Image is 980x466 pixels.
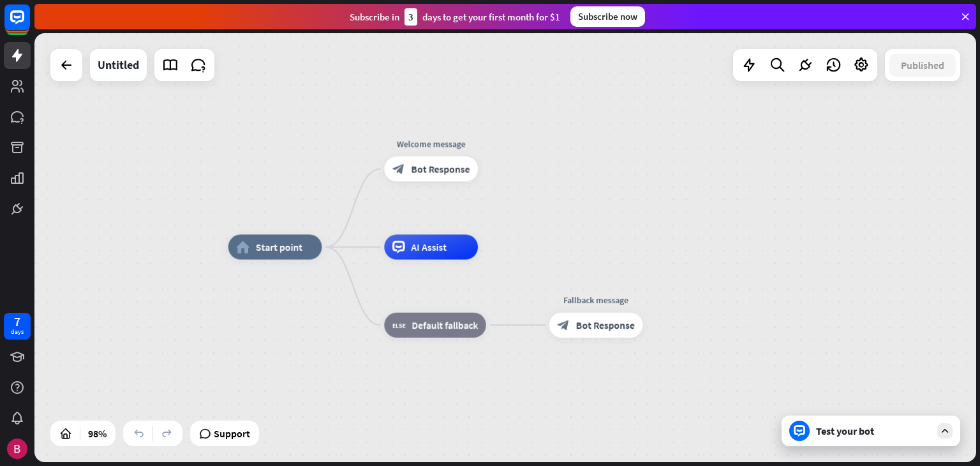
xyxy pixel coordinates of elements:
[84,423,110,444] div: 98%
[412,319,478,331] span: Default fallback
[14,316,20,327] div: 7
[557,319,570,331] i: block_bot_response
[411,241,447,253] span: AI Assist
[236,241,249,253] i: home_2
[4,313,31,340] a: 7 days
[375,138,487,151] div: Welcome message
[392,319,406,331] i: block_fallback
[350,8,560,26] div: Subscribe in days to get your first month for $1
[816,425,931,437] div: Test your bot
[11,327,24,336] div: days
[256,241,302,253] span: Start point
[411,163,470,176] span: Bot Response
[405,8,417,26] div: 3
[214,423,250,444] span: Support
[10,5,48,43] button: Open LiveChat chat widget
[576,319,635,331] span: Bot Response
[98,49,139,81] div: Untitled
[540,294,652,306] div: Fallback message
[889,54,956,77] button: Published
[392,163,405,176] i: block_bot_response
[570,6,645,27] div: Subscribe now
